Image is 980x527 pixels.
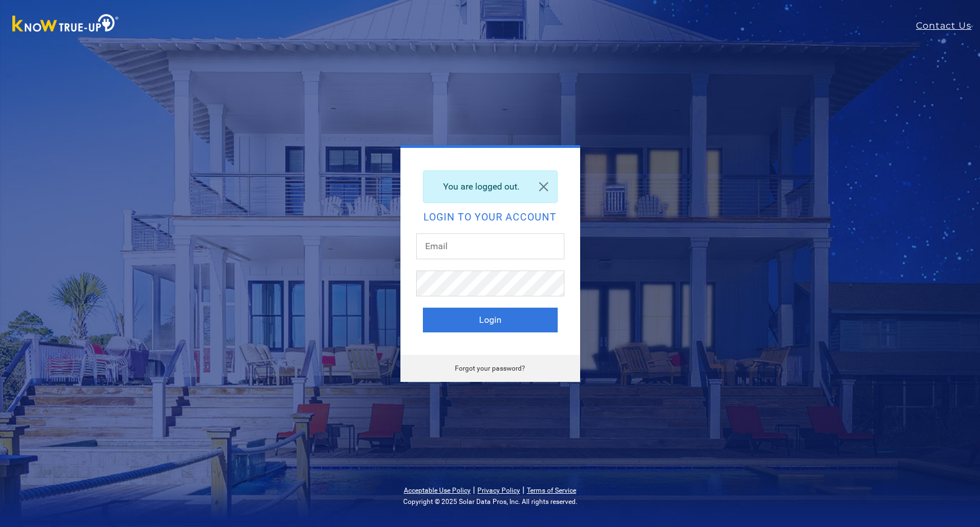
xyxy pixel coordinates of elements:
img: Know True-Up [7,12,125,37]
a: Close [530,171,557,202]
a: Forgot your password? [455,364,525,372]
a: Privacy Policy [477,487,520,494]
h2: Login to your account [423,212,558,222]
a: Acceptable Use Policy [404,487,471,494]
div: You are logged out. [423,170,558,203]
button: Login [423,308,558,332]
a: Terms of Service [527,487,576,494]
span: | [522,484,525,495]
input: Email [416,233,564,259]
span: | [473,484,475,495]
a: Contact Us [916,19,980,33]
